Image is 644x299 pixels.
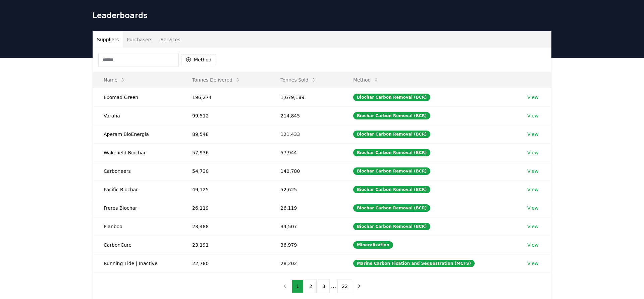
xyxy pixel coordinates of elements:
button: Purchasers [123,32,157,48]
div: Biochar Carbon Removal (BCR) [353,94,430,101]
button: Tonnes Sold [275,73,322,87]
a: View [527,149,538,156]
li: ... [331,282,336,290]
td: Freres Biochar [93,199,181,217]
td: 23,488 [181,217,270,236]
button: next page [354,280,365,293]
td: 26,119 [181,199,270,217]
td: 22,780 [181,254,270,272]
td: Pacific Biochar [93,180,181,199]
button: Method [181,54,216,65]
td: CarbonCure [93,236,181,254]
td: 34,507 [270,217,342,236]
td: 23,191 [181,236,270,254]
a: View [527,168,538,175]
td: Carboneers [93,162,181,180]
button: 1 [292,280,304,293]
td: 54,730 [181,162,270,180]
h1: Leaderboards [93,10,551,20]
a: View [527,242,538,248]
button: 2 [305,280,317,293]
a: View [527,260,538,267]
a: View [527,223,538,230]
td: 196,274 [181,88,270,106]
div: Biochar Carbon Removal (BCR) [353,167,430,175]
td: 28,202 [270,254,342,272]
td: 57,944 [270,143,342,162]
a: View [527,94,538,101]
td: Running Tide | Inactive [93,254,181,272]
button: Name [98,73,131,87]
td: 1,679,189 [270,88,342,106]
td: 52,625 [270,180,342,199]
td: Planboo [93,217,181,236]
td: Varaha [93,106,181,125]
div: Biochar Carbon Removal (BCR) [353,149,430,156]
a: View [527,205,538,211]
td: Aperam BioEnergia [93,125,181,143]
div: Biochar Carbon Removal (BCR) [353,112,430,119]
td: 99,512 [181,106,270,125]
td: 49,125 [181,180,270,199]
button: Services [157,32,184,48]
a: View [527,112,538,119]
div: Mineralization [353,241,393,249]
button: Method [348,73,384,87]
td: 89,548 [181,125,270,143]
td: Wakefield Biochar [93,143,181,162]
button: 3 [318,280,330,293]
td: 57,936 [181,143,270,162]
td: 140,780 [270,162,342,180]
td: 121,433 [270,125,342,143]
div: Biochar Carbon Removal (BCR) [353,186,430,193]
div: Biochar Carbon Removal (BCR) [353,204,430,212]
td: 36,979 [270,236,342,254]
div: Biochar Carbon Removal (BCR) [353,223,430,230]
button: Suppliers [93,32,123,48]
a: View [527,131,538,138]
div: Marine Carbon Fixation and Sequestration (MCFS) [353,260,475,267]
button: Tonnes Delivered [187,73,246,87]
td: 214,845 [270,106,342,125]
td: Exomad Green [93,88,181,106]
div: Biochar Carbon Removal (BCR) [353,131,430,138]
button: 22 [337,280,352,293]
a: View [527,186,538,193]
td: 26,119 [270,199,342,217]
